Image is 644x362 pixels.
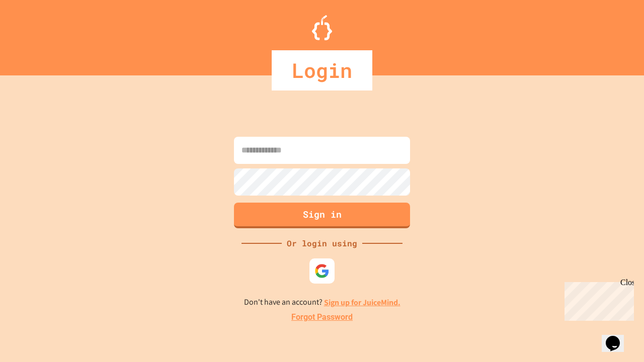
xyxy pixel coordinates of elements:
iframe: chat widget [602,322,634,352]
div: Or login using [282,237,362,249]
iframe: chat widget [560,278,634,321]
img: Logo.svg [312,15,332,40]
div: Login [272,50,372,90]
img: google-icon.svg [314,263,330,279]
p: Don't have an account? [244,296,400,309]
a: Forgot Password [291,311,353,323]
a: Sign up for JuiceMind. [324,297,400,308]
div: Chat with us now!Close [4,4,69,64]
button: Sign in [234,203,410,228]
